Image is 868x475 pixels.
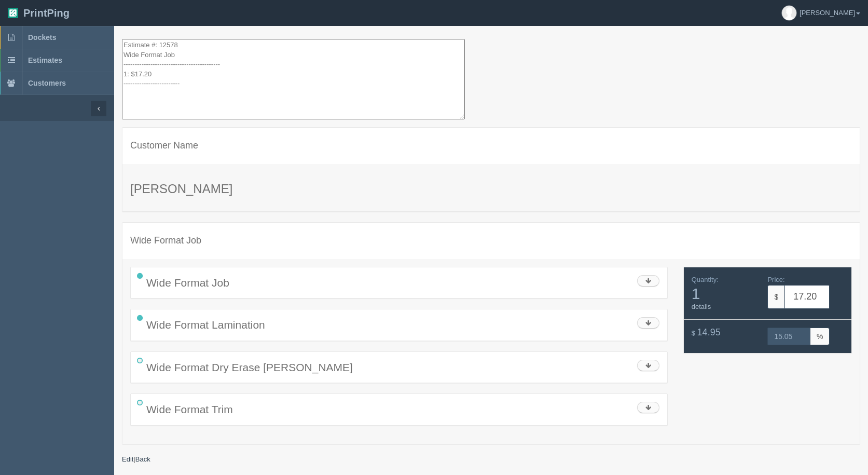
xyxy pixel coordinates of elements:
[782,6,796,20] img: avatar_default-7531ab5dedf162e01f1e0bb0964e6a185e93c5c22dfe317fb01d7f8cd2b1632c.jpg
[692,285,760,302] span: 1
[767,276,784,283] span: Price:
[146,361,353,373] span: Wide Format Dry Erase [PERSON_NAME]
[28,33,56,42] span: Dockets
[692,303,711,310] a: details
[28,79,66,87] span: Customers
[697,327,721,337] span: 14.95
[114,26,868,472] section: |
[146,319,265,331] span: Wide Format Lamination
[692,329,695,337] span: $
[130,236,852,246] h4: Wide Format Job
[130,141,852,151] h4: Customer Name
[692,276,719,283] span: Quantity:
[28,56,62,64] span: Estimates
[767,285,784,309] span: $
[122,455,133,463] a: Edit
[135,455,150,463] a: Back
[8,8,18,18] img: logo-3e63b451c926e2ac314895c53de4908e5d424f24456219fb08d385ab2e579770.png
[122,39,465,119] textarea: Estimate #: 12578 Wide Format Job ------------------------------------------- 1: $17.20 ---------...
[146,277,229,289] span: Wide Format Job
[130,182,852,196] h3: [PERSON_NAME]
[810,328,830,345] span: %
[146,403,233,415] span: Wide Format Trim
